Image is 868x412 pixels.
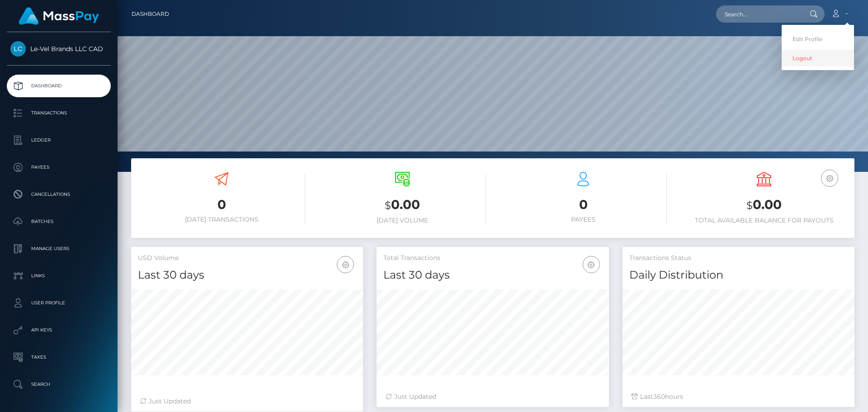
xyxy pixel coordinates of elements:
[629,254,848,263] h5: Transactions Status
[138,254,356,263] h5: USD Volume
[10,215,107,228] p: Batches
[632,392,845,402] div: Last hours
[383,254,602,263] h5: Total Transactions
[7,346,111,369] a: Taxes
[19,7,99,25] img: MassPay Logo
[385,199,391,212] small: $
[10,161,107,174] p: Payees
[386,392,599,402] div: Just Updated
[7,45,111,53] span: Le-Vel Brands LLC CAD
[7,102,111,124] a: Transactions
[680,196,848,214] h3: 0.00
[319,196,486,214] h3: 0.00
[10,242,107,256] p: Manage Users
[10,188,107,201] p: Cancellations
[10,41,26,57] img: Le-Vel Brands LLC CAD
[7,75,111,97] a: Dashboard
[629,267,848,283] h4: Daily Distribution
[140,397,354,406] div: Just Updated
[10,378,107,391] p: Search
[7,129,111,152] a: Ledger
[7,183,111,206] a: Cancellations
[10,79,107,93] p: Dashboard
[7,156,111,179] a: Payees
[10,296,107,310] p: User Profile
[383,267,602,283] h4: Last 30 days
[500,216,667,223] h6: Payees
[138,196,305,213] h3: 0
[10,106,107,120] p: Transactions
[7,319,111,341] a: API Keys
[319,217,486,224] h6: [DATE] Volume
[10,269,107,283] p: Links
[10,323,107,337] p: API Keys
[653,393,665,401] span: 360
[500,196,667,213] h3: 0
[138,216,305,223] h6: [DATE] Transactions
[138,267,356,283] h4: Last 30 days
[10,133,107,147] p: Ledger
[10,350,107,364] p: Taxes
[132,5,169,24] a: Dashboard
[7,210,111,233] a: Batches
[7,237,111,260] a: Manage Users
[680,217,848,224] h6: Total Available Balance for Payouts
[7,265,111,287] a: Links
[782,50,854,66] a: Logout
[716,5,801,23] input: Search...
[746,199,753,212] small: $
[7,292,111,314] a: User Profile
[782,31,854,47] a: Edit Profile
[7,373,111,396] a: Search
